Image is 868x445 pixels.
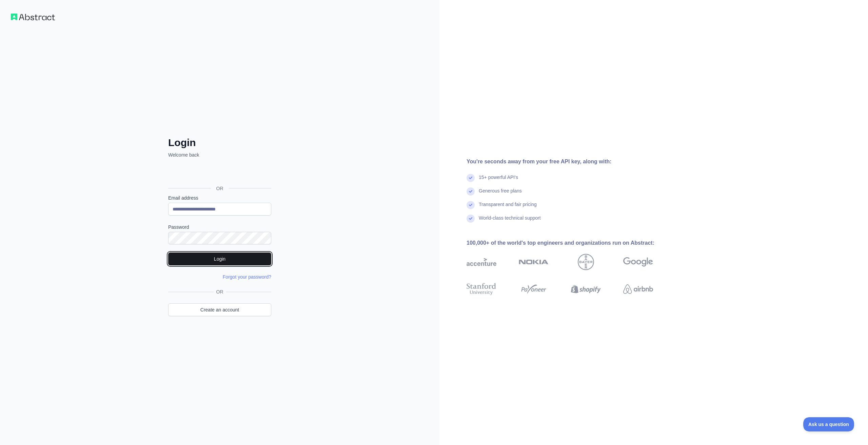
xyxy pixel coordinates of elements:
[479,201,537,215] div: Transparent and fair pricing
[214,288,226,295] span: OR
[168,137,271,149] h2: Login
[467,215,475,223] img: check mark
[11,14,55,20] img: Workflow
[168,195,271,201] label: Email address
[623,254,653,270] img: google
[571,282,601,297] img: shopify
[578,254,594,270] img: bayer
[223,274,271,280] a: Forgot your password?
[467,239,675,247] div: 100,000+ of the world's top engineers and organizations run on Abstract:
[168,151,271,158] p: Welcome back
[467,158,675,166] div: You're seconds away from your free API key, along with:
[467,187,475,196] img: check mark
[519,282,549,297] img: payoneer
[467,282,496,297] img: stanford university
[211,185,229,192] span: OR
[467,201,475,209] img: check mark
[519,254,549,270] img: nokia
[168,303,271,316] a: Create an account
[803,417,854,431] iframe: Toggle Customer Support
[479,215,541,228] div: World-class technical support
[467,174,475,182] img: check mark
[623,282,653,297] img: airbnb
[165,166,273,181] iframe: Sign in with Google Button
[168,224,271,230] label: Password
[467,254,496,270] img: accenture
[479,174,518,187] div: 15+ powerful API's
[168,252,271,265] button: Login
[479,187,522,201] div: Generous free plans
